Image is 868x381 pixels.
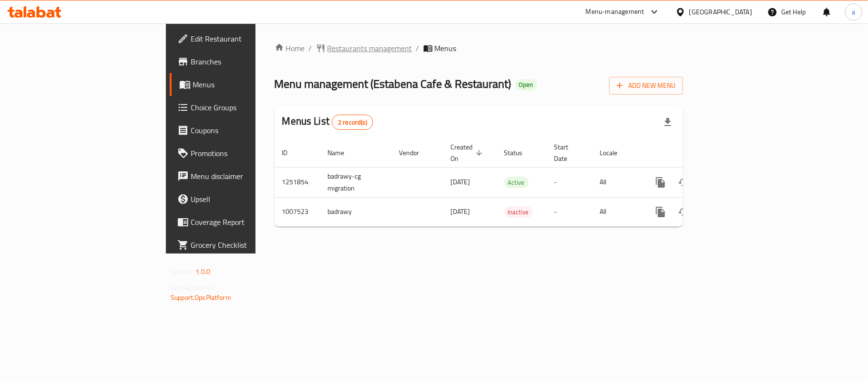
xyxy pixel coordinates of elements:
span: Restaurants management [327,42,412,54]
span: Grocery Checklist [191,239,303,251]
td: - [547,167,592,197]
div: Open [515,79,537,91]
a: Menu disclaimer [170,165,311,188]
span: 2 record(s) [332,118,373,127]
span: Get support on: [171,282,214,294]
nav: breadcrumb [275,42,683,54]
a: Grocery Checklist [170,233,311,256]
th: Actions [642,138,748,168]
td: All [592,167,642,197]
td: badrawy-cg migration [320,167,392,197]
span: Version: [171,265,194,278]
span: 1.0.0 [195,265,210,278]
button: Change Status [672,171,695,194]
div: Export file [656,111,679,134]
button: Change Status [672,201,695,223]
button: more [649,201,672,223]
span: Branches [191,56,303,67]
div: Total records count [332,115,373,130]
span: Menu management ( Estabena Cafe & Restaurant ) [275,73,511,95]
span: Menus [435,42,457,54]
td: All [592,197,642,226]
a: Coupons [170,119,311,142]
span: Coverage Report [191,216,303,228]
span: Active [504,177,529,188]
span: Status [504,147,535,159]
li: / [416,42,419,54]
span: Inactive [504,207,533,218]
span: Menus [193,79,303,90]
span: Promotions [191,148,303,159]
span: Created On [451,141,485,164]
a: Branches [170,50,311,73]
a: Restaurants management [316,42,412,54]
span: Add New Menu [617,80,675,92]
button: more [649,171,672,194]
a: Coverage Report [170,211,311,233]
span: Start Date [554,141,581,164]
a: Choice Groups [170,96,311,119]
span: Choice Groups [191,102,303,113]
span: Open [515,81,537,89]
div: Menu-management [586,6,644,18]
a: Upsell [170,188,311,211]
span: [DATE] [451,205,470,218]
span: Coupons [191,125,303,136]
span: Name [328,147,357,159]
a: Edit Restaurant [170,27,311,50]
td: badrawy [320,197,392,226]
button: Add New Menu [609,77,683,95]
td: - [547,197,592,226]
div: Inactive [504,206,533,218]
a: Promotions [170,142,311,165]
a: Support.OpsPlatform [171,291,231,304]
span: Menu disclaimer [191,170,303,182]
h2: Menus List [282,114,373,130]
table: enhanced table [275,138,748,227]
a: Menus [170,73,311,96]
span: Locale [600,147,630,159]
span: a [852,7,855,17]
span: Vendor [399,147,432,159]
div: Active [504,177,529,188]
span: Edit Restaurant [191,33,303,44]
span: Upsell [191,193,303,205]
div: [GEOGRAPHIC_DATA] [689,7,752,17]
span: ID [282,147,300,159]
span: [DATE] [451,176,470,188]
